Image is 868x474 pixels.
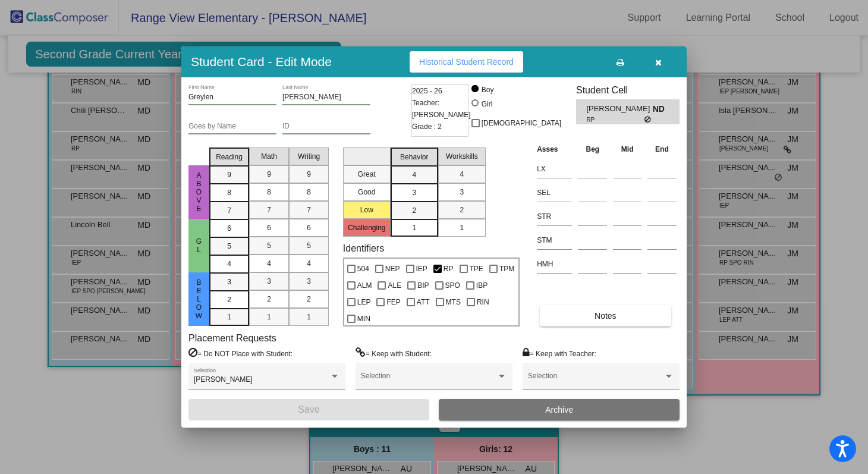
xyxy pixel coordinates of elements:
span: Grade : 2 [412,121,442,133]
span: 6 [307,222,311,233]
span: 9 [307,169,311,180]
span: TPM [499,262,514,276]
span: Above [194,171,205,213]
th: Beg [575,143,610,156]
span: 8 [227,187,231,198]
span: Teacher: [PERSON_NAME] [412,97,471,121]
th: Mid [610,143,644,156]
span: 6 [267,222,271,233]
span: 3 [412,187,416,198]
span: RP [444,262,454,276]
label: = Keep with Teacher: [523,347,596,359]
span: ALE [388,278,401,293]
span: Writing [298,151,320,162]
span: 2 [412,205,416,216]
label: = Do NOT Place with Student: [188,347,293,359]
label: = Keep with Student: [356,347,432,359]
span: GL [194,237,205,254]
span: RP [586,115,644,124]
span: Math [261,151,277,162]
span: 3 [267,276,271,287]
span: NEP [385,262,400,276]
span: 2025 - 26 [412,85,442,97]
span: FEP [386,295,400,309]
span: 7 [307,205,311,215]
span: RIN [477,295,489,309]
span: MIN [357,312,370,326]
span: ATT [417,295,430,309]
input: assessment [537,160,572,178]
input: assessment [537,208,572,225]
span: IEP [416,262,427,276]
input: goes by name [188,123,276,131]
input: assessment [537,184,572,202]
button: Archive [439,399,680,420]
th: Asses [534,143,575,156]
span: [DEMOGRAPHIC_DATA] [482,116,561,130]
span: 3 [307,276,311,287]
span: ND [653,103,669,115]
span: LEP [357,295,371,309]
span: 2 [460,205,464,215]
button: Save [188,399,429,420]
span: [PERSON_NAME] [194,375,253,384]
span: 5 [227,241,231,252]
label: Placement Requests [188,332,276,344]
span: SPO [445,278,460,293]
h3: Student Cell [576,84,680,96]
span: Archive [545,405,573,415]
span: Reading [216,152,243,162]
span: 504 [357,262,369,276]
span: 3 [227,277,231,287]
span: TPE [470,262,483,276]
span: 6 [227,223,231,234]
span: ALM [357,278,372,293]
span: Save [298,404,319,415]
span: 1 [412,222,416,233]
span: 4 [267,258,271,269]
span: beLow [194,278,205,320]
span: 1 [267,312,271,322]
div: Boy [481,84,494,95]
span: MTS [446,295,461,309]
span: 8 [307,187,311,197]
span: 4 [307,258,311,269]
span: IBP [476,278,488,293]
span: 4 [412,169,416,180]
span: BIP [417,278,429,293]
span: 7 [227,205,231,216]
span: Workskills [446,151,478,162]
h3: Student Card - Edit Mode [191,54,332,69]
span: 3 [460,187,464,197]
span: 2 [267,294,271,305]
label: Identifiers [343,243,384,254]
span: 2 [307,294,311,305]
input: assessment [537,231,572,249]
span: [PERSON_NAME] [586,103,652,115]
button: Historical Student Record [410,51,523,73]
span: 8 [267,187,271,197]
span: 7 [267,205,271,215]
span: 5 [307,240,311,251]
span: 5 [267,240,271,251]
span: Behavior [400,152,428,162]
th: End [644,143,680,156]
span: 1 [460,222,464,233]
span: 4 [227,259,231,269]
span: 9 [267,169,271,180]
span: 1 [227,312,231,322]
button: Notes [540,305,671,327]
input: assessment [537,255,572,273]
span: 1 [307,312,311,322]
span: 9 [227,169,231,180]
span: Notes [595,311,617,321]
span: Historical Student Record [419,57,514,67]
span: 4 [460,169,464,180]
div: Girl [481,99,493,109]
span: 2 [227,294,231,305]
